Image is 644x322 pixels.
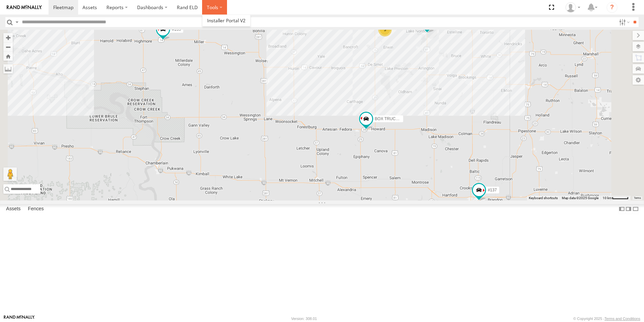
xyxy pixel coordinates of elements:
i: ? [607,2,617,13]
button: Map Scale: 10 km per 45 pixels [601,196,631,200]
label: Measure [3,64,13,74]
label: Search Filter Options [616,17,631,27]
label: Fences [25,204,47,214]
span: Map data ©2025 Google [562,196,599,200]
label: Dock Summary Table to the Right [625,204,632,214]
button: Drag Pegman onto the map to open Street View [3,167,17,181]
div: Version: 308.01 [291,317,317,321]
a: Terms (opens in new tab) [634,197,641,199]
button: Zoom out [3,42,13,52]
img: rand-logo.svg [7,5,42,10]
button: Keyboard shortcuts [529,196,558,200]
span: BOX TRUCK#118 [375,117,408,122]
button: Zoom in [3,33,13,42]
span: #137 [488,188,497,193]
label: Search Query [14,17,20,27]
label: Map Settings [633,75,644,85]
label: Assets [3,204,24,214]
div: © Copyright 2025 - [573,317,640,321]
label: Hide Summary Table [632,204,639,214]
button: Zoom Home [3,52,13,61]
label: Dock Summary Table to the Left [618,204,625,214]
div: Devan Weelborg [563,2,583,12]
span: 10 km [603,196,612,200]
a: Visit our Website [4,315,35,322]
div: 5 [378,23,392,36]
a: Terms and Conditions [605,317,640,321]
